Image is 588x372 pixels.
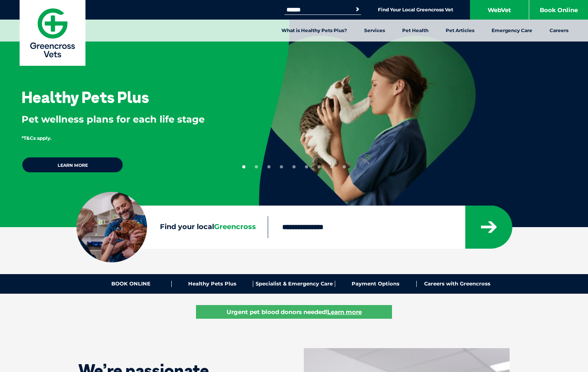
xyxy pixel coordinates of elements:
h3: Healthy Pets Plus [22,89,149,105]
a: Payment Options [335,281,417,287]
label: Find your local [76,221,268,233]
a: Healthy Pets Plus [172,281,253,287]
p: Pet wellness plans for each life stage [22,113,233,126]
button: 3 of 9 [267,165,270,168]
a: What is Healthy Pets Plus? [273,20,356,42]
button: 2 of 9 [255,165,258,168]
a: Careers [541,20,577,42]
a: Find Your Local Greencross Vet [378,7,453,13]
u: Learn more [327,308,362,316]
a: Urgent pet blood donors needed!Learn more [196,305,392,319]
button: 6 of 9 [305,165,308,168]
button: 7 of 9 [318,165,321,168]
button: 5 of 9 [292,165,296,168]
a: Learn more [22,157,123,173]
a: Pet Articles [437,20,483,42]
span: Greencross [214,222,256,231]
button: Search [354,5,361,13]
a: Careers with Greencross [417,281,498,287]
button: 1 of 9 [242,165,245,168]
a: Emergency Care [483,20,541,42]
span: *T&Cs apply. [22,135,51,141]
button: 8 of 9 [330,165,333,168]
a: BOOK ONLINE [90,281,172,287]
a: Services [356,20,394,42]
button: 9 of 9 [343,165,346,168]
a: Specialist & Emergency Care [253,281,335,287]
button: 4 of 9 [280,165,283,168]
a: Pet Health [394,20,437,42]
